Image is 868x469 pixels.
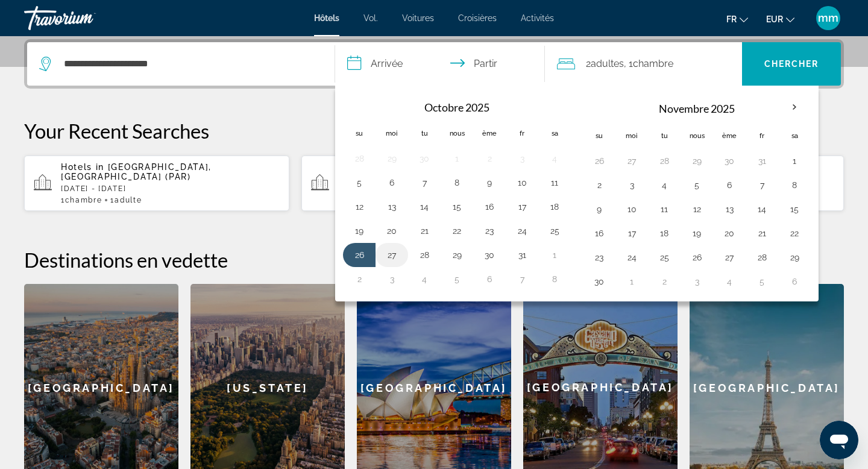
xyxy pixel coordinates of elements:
[512,174,532,191] button: Jour 10
[301,155,567,212] button: Hotels in [GEOGRAPHIC_DATA], [GEOGRAPHIC_DATA] (PAR)[DATE] - [DATE]1Chambre1Adulte
[363,13,378,23] font: Vol.
[720,249,739,266] button: Jour 27
[766,10,794,28] button: Changer de devise
[458,13,497,23] font: Croisières
[583,93,811,294] table: Grille de calendrier de droite
[622,273,641,290] button: Jour 1
[590,153,609,169] button: Jour 26
[687,201,706,218] button: Jour 12
[752,273,772,290] button: Jour 5
[480,150,499,167] button: Jour 2
[415,247,434,263] button: Jour 28
[350,174,369,191] button: Jour 5
[415,271,434,288] button: Jour 4
[65,196,102,204] span: Chambre
[590,225,609,242] button: Jour 16
[778,93,811,121] button: Mois prochain
[545,222,564,239] button: Jour 25
[512,222,532,239] button: Jour 24
[447,198,467,215] button: Jour 15
[785,177,804,194] button: Jour 8
[350,222,369,239] button: Jour 19
[424,101,489,114] font: Octobre 2025
[752,225,772,242] button: Jour 21
[624,58,633,69] font: , 1
[110,196,142,204] span: 1
[586,58,591,69] font: 2
[314,13,339,23] a: Hôtels
[480,174,499,191] button: Jour 9
[687,225,706,242] button: Jour 19
[785,273,804,290] button: Jour 6
[27,42,841,86] div: Widget de recherche
[752,177,772,194] button: Jour 7
[415,150,434,167] button: Jour 30
[545,247,564,263] button: Jour 1
[720,153,739,169] button: Jour 30
[742,42,841,86] button: Recherche
[382,174,401,191] button: Jour 6
[382,198,401,215] button: Jour 13
[545,150,564,167] button: Jour 4
[415,198,434,215] button: Jour 14
[687,177,706,194] button: Jour 5
[480,222,499,239] button: Jour 23
[720,225,739,242] button: Jour 20
[24,2,145,34] a: Travorium
[447,174,467,191] button: Jour 8
[447,222,467,239] button: Jour 22
[545,271,564,288] button: Jour 8
[622,249,641,266] button: Jour 24
[24,119,844,143] p: Your Recent Searches
[720,273,739,290] button: Jour 4
[447,247,467,263] button: Jour 29
[752,153,772,169] button: Jour 31
[512,150,532,167] button: Jour 3
[512,198,532,215] button: Jour 17
[622,177,641,194] button: Jour 3
[63,55,316,73] input: Rechercher une destination hôtelière
[659,102,735,115] font: Novembre 2025
[24,155,289,212] button: Hotels in [GEOGRAPHIC_DATA], [GEOGRAPHIC_DATA] (PAR)[DATE] - [DATE]1Chambre1Adulte
[61,196,102,204] span: 1
[512,271,532,288] button: Jour 7
[61,162,212,181] span: [GEOGRAPHIC_DATA], [GEOGRAPHIC_DATA] (PAR)
[726,10,748,28] button: Changer de langue
[521,13,554,23] a: Activités
[545,198,564,215] button: Jour 18
[655,153,674,169] button: Jour 28
[655,225,674,242] button: Jour 18
[622,225,641,242] button: Jour 17
[726,14,737,24] font: fr
[720,177,739,194] button: Jour 6
[785,225,804,242] button: Jour 22
[61,184,280,193] p: [DATE] - [DATE]
[350,198,369,215] button: Jour 12
[655,201,674,218] button: Jour 11
[335,42,545,86] button: Sélectionnez la date d'arrivée et de départ
[415,222,434,239] button: Jour 21
[590,177,609,194] button: Jour 2
[813,5,844,31] button: Menu utilisateur
[590,201,609,218] button: Jour 9
[24,248,844,272] h2: Destinations en vedette
[447,271,467,288] button: Jour 5
[752,249,772,266] button: Jour 28
[480,247,499,263] button: Jour 30
[591,58,624,69] font: adultes
[820,421,858,459] iframe: Bouton de lancement de la fenêtre de messagerie
[382,271,401,288] button: Jour 3
[720,201,739,218] button: Jour 13
[785,201,804,218] button: Jour 15
[622,201,641,218] button: Jour 10
[402,13,434,23] a: Voitures
[382,247,401,263] button: Jour 27
[480,271,499,288] button: Jour 6
[350,247,369,263] button: Jour 26
[766,14,783,24] font: EUR
[115,196,142,204] span: Adulte
[687,153,706,169] button: Jour 29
